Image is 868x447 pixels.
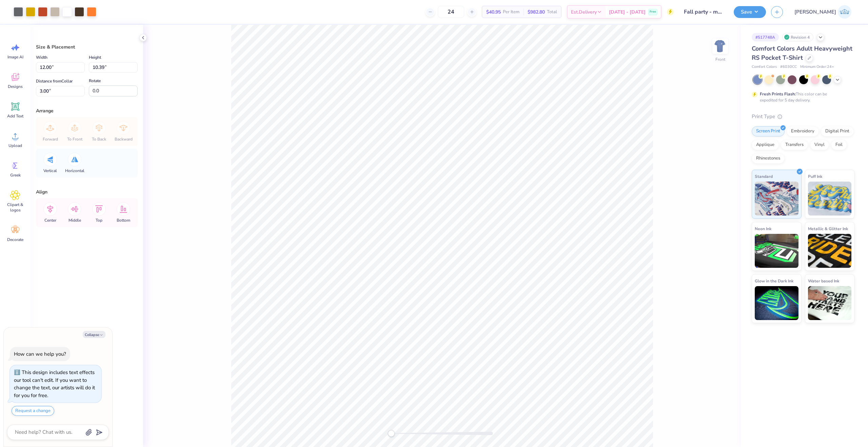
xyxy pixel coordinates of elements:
label: Width [36,53,47,61]
div: Screen Print [752,126,785,136]
label: Distance from Collar [36,77,73,85]
div: Embroidery [787,126,819,136]
span: Middle [68,218,81,223]
span: Top [96,218,102,223]
img: Josephine Amber Orros [838,5,851,19]
img: Puff Ink [808,182,852,216]
div: Align [36,188,138,195]
div: Size & Placement [36,43,138,51]
img: Water based Ink [808,286,852,320]
span: Decorate [7,237,23,242]
span: Neon Ink [755,225,771,232]
div: Front [715,56,725,62]
img: Metallic & Glitter Ink [808,234,852,268]
img: Neon Ink [755,234,798,268]
div: How can we help you? [14,351,66,357]
span: Vertical [43,168,57,173]
div: Arrange [36,107,138,114]
span: Est. Delivery [571,8,597,16]
div: This color can be expedited for 5 day delivery. [760,91,843,103]
span: Greek [10,172,21,178]
strong: Fresh Prints Flash: [760,91,796,97]
span: Glow in the Dark Ink [755,277,793,284]
span: Free [650,10,656,14]
span: Comfort Colors Adult Heavyweight RS Pocket T-Shirt [752,44,852,62]
span: Bottom [117,218,130,223]
span: Water based Ink [808,277,839,284]
div: This design includes text effects our tool can't edit. If you want to change the text, our artist... [14,369,95,399]
span: Add Text [7,113,23,119]
div: Accessibility label [388,430,395,437]
input: – – [438,6,464,18]
img: Standard [755,182,798,216]
span: Total [547,8,557,16]
span: Designs [8,84,23,89]
div: # 517748A [752,33,779,41]
span: [PERSON_NAME] [794,8,836,16]
div: Applique [752,140,779,150]
span: Horizontal [65,168,84,173]
span: $982.80 [528,8,545,16]
button: Request a change [12,406,54,416]
span: Comfort Colors [752,64,777,70]
label: Rotate [89,77,101,85]
span: Per Item [503,8,519,16]
a: [PERSON_NAME] [791,5,854,19]
span: Center [44,218,56,223]
span: $40.95 [486,8,501,16]
button: Save [734,6,766,18]
label: Height [89,53,101,61]
span: [DATE] - [DATE] [609,8,646,16]
img: Front [713,39,727,53]
span: Metallic & Glitter Ink [808,225,848,232]
span: Minimum Order: 24 + [800,64,834,70]
div: Print Type [752,113,854,120]
span: # 6030CC [780,64,797,70]
span: Standard [755,173,773,180]
div: Digital Print [821,126,854,136]
img: Glow in the Dark Ink [755,286,798,320]
div: Vinyl [810,140,829,150]
div: Foil [831,140,847,150]
input: Untitled Design [679,5,729,19]
div: Rhinestones [752,153,785,164]
span: Upload [8,143,22,148]
div: Revision 4 [782,33,813,41]
button: Collapse [83,331,105,338]
span: Puff Ink [808,173,822,180]
span: Clipart & logos [4,202,26,213]
div: Transfers [781,140,808,150]
span: Image AI [7,54,23,60]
